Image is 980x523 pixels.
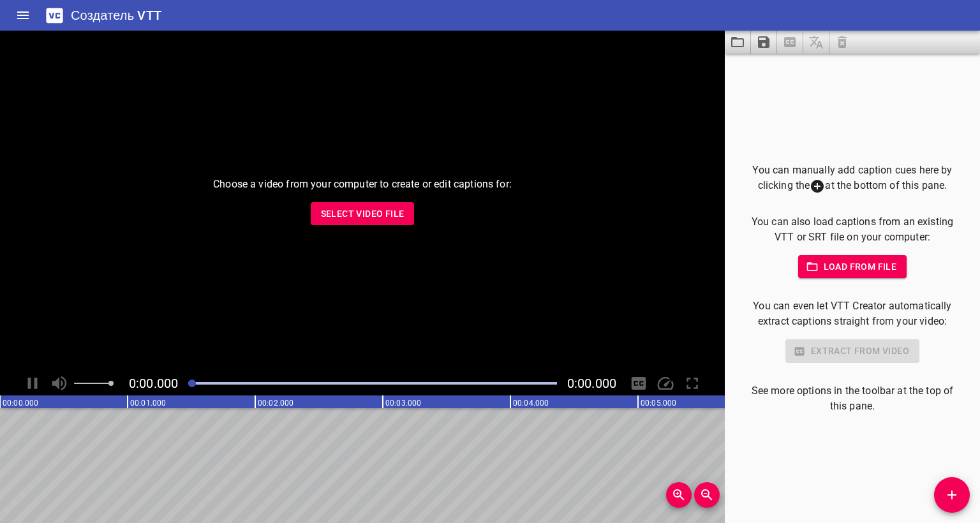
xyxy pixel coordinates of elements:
[213,177,512,192] p: Choose a video from your computer to create or edit captions for:
[627,371,651,395] div: Hide/Show Captions
[666,482,692,508] button: Zoom In
[311,202,415,226] button: Select Video File
[567,376,616,391] span: Video Duration
[808,259,897,275] span: Load from file
[653,371,678,395] div: Playback Speed
[385,399,421,408] text: 00:03.000
[934,477,970,513] button: Add Cue
[130,399,166,408] text: 00:01.000
[694,482,720,508] button: Zoom Out
[751,31,777,54] button: Save captions to file
[730,34,745,50] svg: Load captions from file
[513,399,549,408] text: 00:04.000
[745,339,960,363] div: Select a video in the pane to the left to use this feature
[3,399,38,408] text: 00:00.000
[777,31,803,54] span: Select a video in the pane to the left, then you can automatically extract captions.
[725,31,751,54] button: Load captions from file
[803,31,829,54] span: Add some captions below, then you can translate them.
[745,214,960,245] p: You can also load captions from an existing VTT or SRT file on your computer:
[321,206,405,222] span: Select Video File
[188,382,557,385] div: Play progress
[798,255,907,279] button: Load from file
[258,399,293,408] text: 00:02.000
[745,298,960,329] p: You can even let VTT Creator automatically extract captions straight from your video:
[680,371,704,395] div: Toggle Full Screen
[71,8,161,23] ya-tr-span: Создатель VTT
[129,376,178,391] span: Current Time
[745,383,960,414] p: See more options in the toolbar at the top of this pane.
[745,163,960,194] p: You can manually add caption cues here by clicking the at the bottom of this pane.
[756,34,771,50] svg: Save captions to file
[641,399,676,408] text: 00:05.000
